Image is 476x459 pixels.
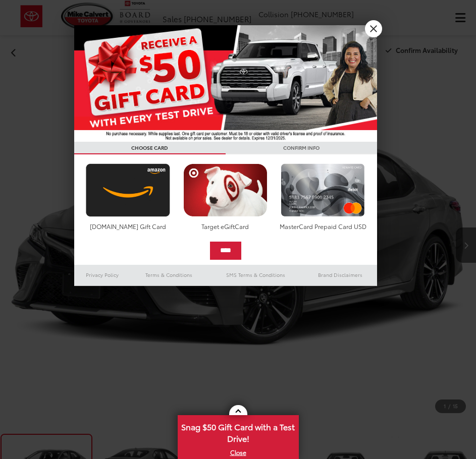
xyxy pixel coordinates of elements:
[179,416,298,447] span: Snag $50 Gift Card with a Test Drive!
[74,269,131,281] a: Privacy Policy
[83,163,173,217] img: amazoncard.png
[130,269,207,281] a: Terms & Conditions
[181,222,270,231] div: Target eGiftCard
[303,269,377,281] a: Brand Disclaimers
[181,163,270,217] img: targetcard.png
[74,142,226,154] h3: CHOOSE CARD
[83,222,173,231] div: [DOMAIN_NAME] Gift Card
[208,269,303,281] a: SMS Terms & Conditions
[278,163,367,217] img: mastercard.png
[226,142,377,154] h3: CONFIRM INFO
[278,222,367,231] div: MasterCard Prepaid Card USD
[74,25,377,142] img: 55838_top_625864.jpg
